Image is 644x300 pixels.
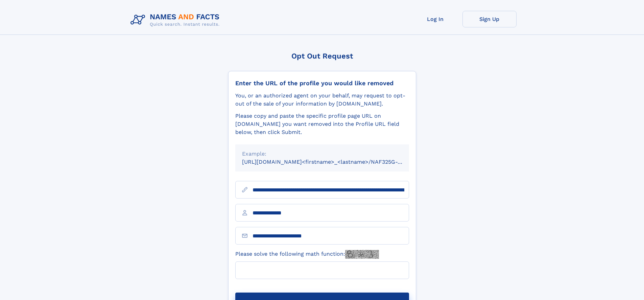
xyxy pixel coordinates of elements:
div: You, or an authorized agent on your behalf, may request to opt-out of the sale of your informatio... [235,92,409,108]
div: Enter the URL of the profile you would like removed [235,79,409,87]
a: Log In [408,11,462,27]
small: [URL][DOMAIN_NAME]<firstname>_<lastname>/NAF325G-xxxxxxxx [242,159,422,165]
div: Opt Out Request [228,52,416,60]
div: Please copy and paste the specific profile page URL on [DOMAIN_NAME] you want removed into the Pr... [235,112,409,136]
div: Example: [242,150,402,158]
label: Please solve the following math function: [235,250,379,259]
img: Logo Names and Facts [128,11,225,29]
a: Sign Up [462,11,517,27]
